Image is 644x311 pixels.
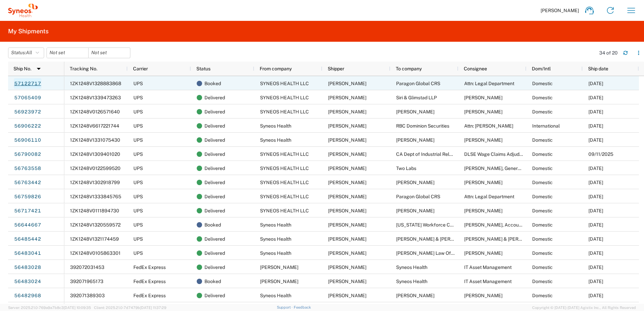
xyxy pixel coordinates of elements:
span: Walker Moller [464,95,503,100]
h2: My Shipments [8,27,49,35]
img: arrow-dropdown.svg [33,63,44,74]
a: 56717421 [14,205,41,216]
span: Melissa Hill [328,236,366,242]
span: Domestic [532,180,553,185]
span: Mary Devian [464,180,503,185]
span: Delivered [204,91,225,105]
span: IT Asset Management [464,279,512,284]
span: Delivered [204,161,225,175]
span: UPS [133,222,143,228]
span: 1ZK1248V1328883868 [70,81,121,86]
span: Delivered [204,133,225,147]
span: UPS [133,236,143,242]
span: SYNEOS HEALTH LLC [260,151,309,157]
span: 08/13/2025 [588,265,603,270]
span: Melissa Hill [328,109,366,114]
span: 392071389303 [70,293,105,298]
span: 1ZK1248V1309401020 [70,151,120,157]
span: Delivered [204,204,225,218]
span: Client: 2025.21.0-7d7479b [94,306,166,310]
span: SYNEOS HEALTH LLC [260,208,309,213]
span: UPS [133,194,143,199]
span: IT Asset Management [464,265,512,270]
span: Booked [204,274,221,288]
span: Domestic [532,151,553,157]
span: Mikhail Safranovitch [464,208,503,213]
span: Booked [204,218,221,232]
span: Syneos Health [396,265,427,270]
span: Attn: Shannon Earl [464,123,513,129]
span: Lawrence Cobb [396,137,434,143]
span: Syneos Health [260,250,291,256]
span: 08/13/2025 [588,293,603,298]
span: UPS [133,81,143,86]
span: Mary Devian [396,180,434,185]
span: Melissa Hill [328,123,366,129]
span: 392071965173 [70,279,103,284]
span: Enakshi Dasgupta [260,265,298,270]
span: Booked [204,76,221,91]
span: Shipper [328,66,344,71]
span: Melissa Hill [328,250,366,256]
span: Domestic [532,279,553,284]
span: FedEx Express [133,279,166,284]
a: Feedback [294,305,311,309]
span: Server: 2025.21.0-769a9a7b8c3 [8,306,91,310]
span: Hayley Daniels [464,109,503,114]
span: Enakshi Dasgupta [260,279,298,284]
span: 1ZK1248V1333845765 [70,194,121,199]
input: Not set [89,48,130,58]
span: 08/13/2025 [588,250,603,256]
span: To company [396,66,422,71]
span: Domestic [532,222,553,228]
a: 56483024 [14,276,41,287]
span: Melissa Hill [328,151,366,157]
a: 56763442 [14,177,41,188]
span: All [26,50,32,55]
a: 56759826 [14,191,41,202]
span: Syneos Health [260,123,291,129]
a: 56906110 [14,135,41,145]
span: 1ZK1248V0105863301 [70,250,121,256]
span: Domestic [532,265,553,270]
span: Domestic [532,208,553,213]
span: Delivered [204,147,225,161]
span: UPS [133,123,143,129]
span: Mikhail Safranovitch [396,208,434,213]
span: Heather Goodman, General Counsel [464,166,541,171]
span: Rebecca McCord, Accounts Examiner [464,222,547,228]
span: From company [260,66,292,71]
span: SYNEOS HEALTH LLC [260,95,309,100]
span: Siri & Glimstad LLP [396,95,437,100]
span: Enakshi Dasgupta [396,293,434,298]
span: CA Dept of Industrial Relations [396,151,462,157]
span: Delivered [204,175,225,189]
button: Status:All [8,47,44,58]
span: Delivered [204,232,225,246]
a: 56790082 [14,149,41,160]
span: Domestic [532,109,553,114]
span: Attn: Legal Department [464,194,514,199]
span: Syneos Health [260,236,291,242]
span: Domestic [532,95,553,100]
span: Melissa Hill [328,137,366,143]
span: [PERSON_NAME] [541,7,579,13]
span: Tracking No. [70,66,97,71]
a: 56482968 [14,290,41,301]
span: 392072031453 [70,265,104,270]
span: RBC Dominion Securities [396,123,449,129]
span: International [532,123,560,129]
span: Melissa Hill [328,95,366,100]
span: SYNEOS HEALTH LLC [260,109,309,114]
span: [DATE] 10:09:35 [64,306,91,310]
span: Syneos Health [396,279,427,284]
span: 08/13/2025 [588,279,603,284]
a: 56763558 [14,163,41,174]
span: SYNEOS HEALTH LLC [260,180,309,185]
span: Cromer Babb & Porter [396,236,478,242]
span: UPS [133,166,143,171]
span: Ship No. [13,66,31,71]
span: Melissa Hill [328,208,366,213]
span: 09/09/2025 [588,166,603,171]
span: Enakshi Dasgupta [328,265,366,270]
